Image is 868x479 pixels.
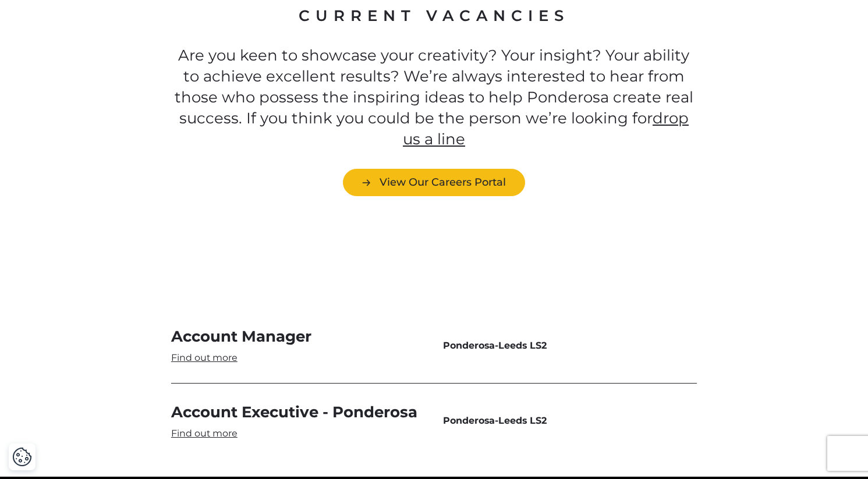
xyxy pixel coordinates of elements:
h2: Current Vacancies [171,6,697,27]
button: Cookie Settings [12,447,32,467]
span: Ponderosa [443,340,495,351]
a: View Our Careers Portal [343,169,525,196]
p: Are you keen to showcase your creativity? Your insight? Your ability to achieve excellent results... [171,45,697,150]
span: Leeds LS2 [498,340,547,351]
a: Account Executive - Ponderosa [171,402,425,440]
span: - [443,339,697,353]
span: Leeds LS2 [498,415,547,426]
span: - [443,414,697,428]
span: Ponderosa [443,415,495,426]
a: Account Manager [171,327,425,364]
img: Revisit consent button [12,447,32,467]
